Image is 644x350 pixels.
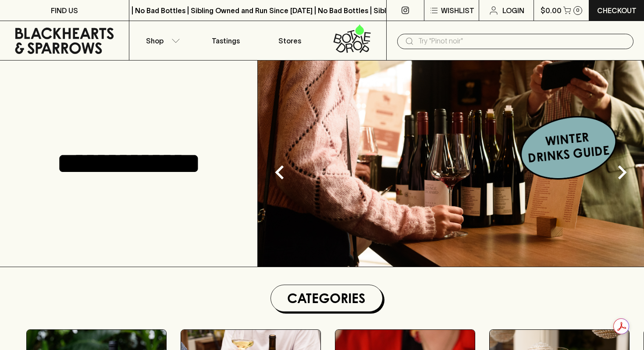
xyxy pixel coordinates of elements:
p: Stores [278,36,301,46]
button: Shop [129,21,194,60]
p: 0 [576,8,580,13]
a: Tastings [193,21,258,60]
input: Try "Pinot noir" [418,34,626,48]
p: $0.00 [541,5,562,16]
img: optimise [258,61,644,267]
button: Next [605,155,640,190]
p: Checkout [597,5,637,16]
h1: Categories [274,289,379,308]
p: FIND US [51,5,78,16]
a: Stores [258,21,322,60]
button: Previous [262,155,297,190]
p: Shop [146,36,164,46]
p: Login [502,5,524,16]
p: Tastings [212,36,240,46]
p: Wishlist [441,5,474,16]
